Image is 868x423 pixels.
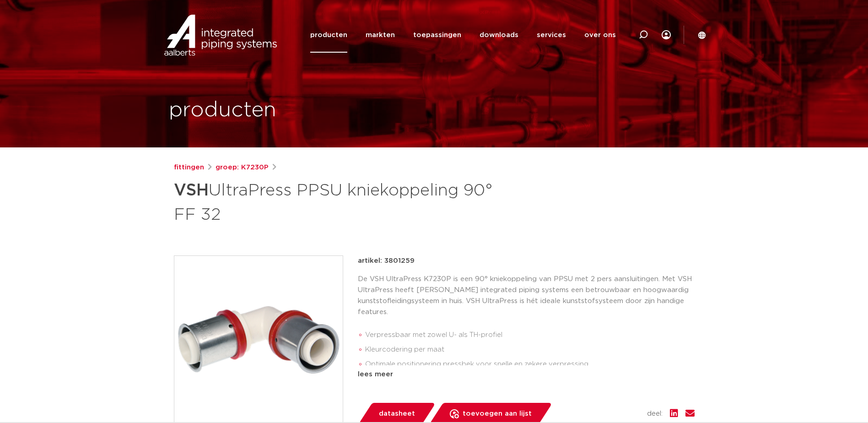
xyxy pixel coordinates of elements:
[480,17,518,53] a: downloads
[413,17,461,53] a: toepassingen
[584,17,616,53] a: over ons
[662,25,671,45] div: my IPS
[379,407,415,421] span: datasheet
[647,408,663,419] span: deel:
[310,17,347,53] a: producten
[174,182,209,199] strong: VSH
[365,357,695,372] li: Optimale positionering pressbek voor snelle en zekere verpressing
[365,328,695,342] li: Verpressbaar met zowel U- als TH-profiel
[358,255,415,266] p: artikel: 3801259
[366,17,395,53] a: markten
[216,162,269,173] a: groep: K7230P
[537,17,566,53] a: services
[463,407,532,421] span: toevoegen aan lijst
[358,369,695,380] div: lees meer
[169,96,276,125] h1: producten
[310,17,616,53] nav: Menu
[365,342,695,357] li: Kleurcodering per maat
[174,162,204,173] a: fittingen
[174,177,518,226] h1: UltraPress PPSU kniekoppeling 90° FF 32
[358,274,695,318] p: De VSH UltraPress K7230P is een 90° kniekoppeling van PPSU met 2 pers aansluitingen. Met VSH Ultr...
